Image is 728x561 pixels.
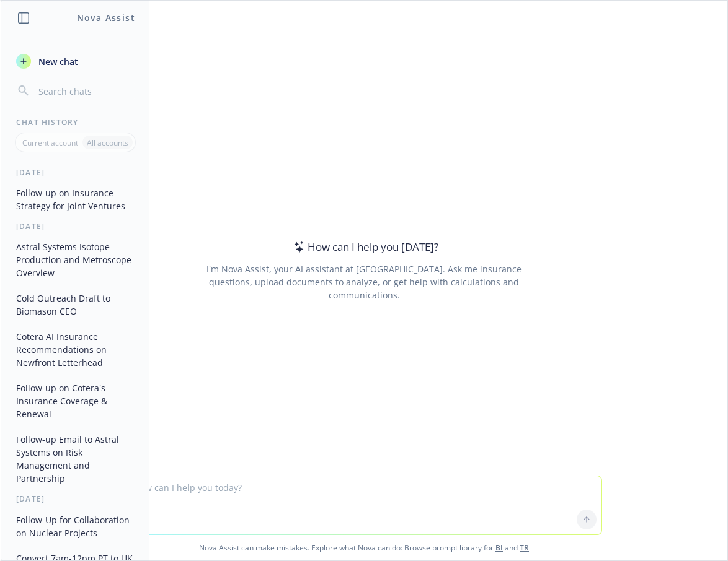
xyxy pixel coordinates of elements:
div: [DATE] [1,167,149,178]
button: Follow-up Email to Astral Systems on Risk Management and Partnership [11,429,140,489]
button: Follow-Up for Collaboration on Nuclear Projects [11,510,140,543]
div: [DATE] [1,221,149,232]
a: TR [520,542,529,553]
div: How can I help you [DATE]? [290,239,438,255]
button: Follow-up on Insurance Strategy for Joint Ventures [11,183,140,216]
div: Chat History [1,117,149,128]
div: [DATE] [1,494,149,504]
div: I'm Nova Assist, your AI assistant at [GEOGRAPHIC_DATA]. Ask me insurance questions, upload docum... [189,263,538,302]
button: Follow-up on Cotera's Insurance Coverage & Renewal [11,378,140,424]
span: Nova Assist can make mistakes. Explore what Nova can do: Browse prompt library for and [6,535,722,560]
h1: Nova Assist [77,11,135,24]
input: Search chats [36,82,135,100]
button: Cold Outreach Draft to Biomason CEO [11,288,140,321]
button: Cotera AI Insurance Recommendations on Newfront Letterhead [11,326,140,373]
p: All accounts [87,137,128,148]
a: BI [495,542,503,553]
p: Current account [22,137,78,148]
span: New chat [36,55,78,68]
button: Astral Systems Isotope Production and Metroscope Overview [11,237,140,283]
button: New chat [11,50,140,72]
